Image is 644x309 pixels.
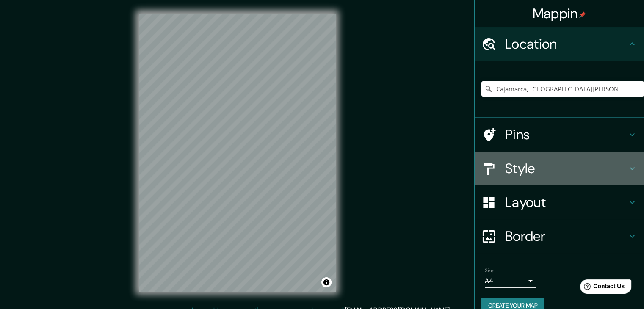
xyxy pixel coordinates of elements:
h4: Style [505,160,627,177]
img: pin-icon.png [579,11,586,18]
div: A4 [485,274,536,288]
canvas: Map [139,14,336,292]
div: Layout [475,185,644,219]
button: Toggle attribution [321,277,332,287]
div: Pins [475,118,644,152]
input: Pick your city or area [481,81,644,97]
h4: Border [505,228,627,245]
h4: Layout [505,194,627,211]
h4: Location [505,36,627,52]
iframe: Help widget launcher [569,276,635,300]
h4: Pins [505,126,627,143]
div: Border [475,219,644,253]
div: Location [475,27,644,61]
div: Style [475,152,644,185]
label: Size [485,267,494,274]
h4: Mappin [533,5,586,22]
